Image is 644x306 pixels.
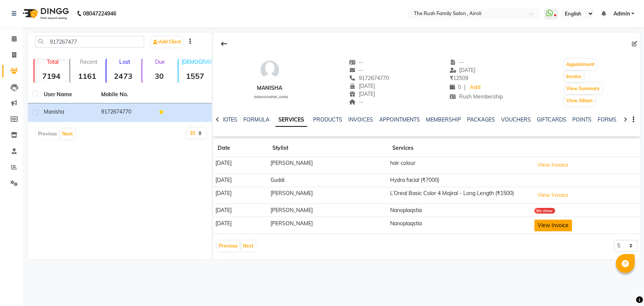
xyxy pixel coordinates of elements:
[275,113,307,127] a: SERVICES
[449,59,464,66] span: --
[178,71,212,81] strong: 1557
[534,208,555,214] div: No show
[449,75,468,81] span: 12509
[39,86,97,103] th: User Name
[35,36,144,48] input: Search by Name/Mobile/Email/Code
[349,83,375,89] span: [DATE]
[388,174,532,187] td: Hydra facial (₹7000)
[464,83,465,91] span: |
[388,157,532,174] td: hair colour
[258,58,281,81] img: avatar
[501,116,531,123] a: VOUCHERS
[388,204,532,217] td: Nanoplaqstia
[534,159,572,171] button: View Invoice
[449,75,453,81] span: ₹
[106,71,140,81] strong: 2473
[534,220,572,231] button: View Invoice
[151,37,183,47] a: Add Client
[34,71,68,81] strong: 7194
[243,116,269,123] a: FORMULA
[220,116,237,123] a: NOTES
[349,67,363,74] span: --
[97,103,154,122] td: 9172674770
[349,59,363,66] span: --
[83,3,116,24] b: 08047224946
[426,116,461,123] a: MEMBERSHIP
[181,58,212,65] p: [DEMOGRAPHIC_DATA]
[449,93,503,100] span: Rush Membership
[251,84,288,92] div: Manisha
[213,140,268,157] th: Date
[268,204,388,217] td: [PERSON_NAME]
[564,95,595,106] button: View Album
[388,140,532,157] th: Services
[70,71,104,81] strong: 1161
[19,3,71,24] img: logo
[268,187,388,204] td: [PERSON_NAME]
[268,174,388,187] td: Guddi
[348,116,373,123] a: INVOICES
[213,204,268,217] td: [DATE]
[241,241,255,251] button: Next
[217,241,240,251] button: Previous
[564,83,602,94] button: View Summary
[468,82,481,93] a: Add
[73,58,104,65] p: Recent
[213,217,268,234] td: [DATE]
[268,140,388,157] th: Stylist
[598,116,616,123] a: FORMS
[213,174,268,187] td: [DATE]
[467,116,495,123] a: PACKAGES
[388,217,532,234] td: Nanoplaqstia
[268,217,388,234] td: [PERSON_NAME]
[109,58,140,65] p: Lost
[564,71,583,82] button: Invoice
[564,59,596,70] button: Appointment
[254,95,288,99] span: [DEMOGRAPHIC_DATA]
[613,10,630,18] span: Admin
[44,108,64,115] span: Manisha
[60,129,75,139] button: Next
[388,187,532,204] td: L’Oreal Basic Color 4 Majiral - Long Length (₹1500)
[572,116,592,123] a: POINTS
[37,58,68,65] p: Total
[268,157,388,174] td: [PERSON_NAME]
[449,67,475,74] span: [DATE]
[349,98,363,105] span: --
[534,189,572,201] button: View Invoice
[144,58,176,65] p: Due
[349,75,389,81] span: 9172674770
[379,116,420,123] a: APPOINTMENTS
[97,86,154,103] th: Mobile No.
[213,187,268,204] td: [DATE]
[537,116,566,123] a: GIFTCARDS
[216,37,232,51] div: Back to Client
[142,71,176,81] strong: 30
[449,84,461,91] span: 0
[349,91,375,97] span: [DATE]
[213,157,268,174] td: [DATE]
[313,116,342,123] a: PRODUCTS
